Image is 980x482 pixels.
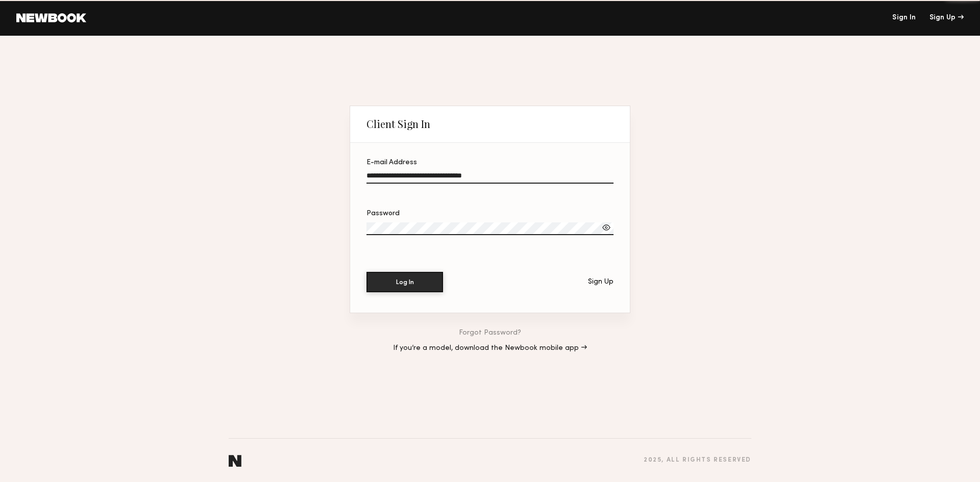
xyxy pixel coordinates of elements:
div: Sign Up [588,278,614,286]
div: Sign Up [929,14,964,21]
a: Forgot Password? [459,329,521,337]
div: E-mail Address [366,159,614,166]
div: Password [366,210,614,217]
a: If you’re a model, download the Newbook mobile app → [393,345,587,352]
div: 2025 , all rights reserved [644,457,751,464]
input: E-mail Address [366,172,614,184]
button: Log In [366,272,443,292]
div: Client Sign In [366,118,430,130]
a: Sign In [892,14,916,21]
input: Password [366,222,614,235]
